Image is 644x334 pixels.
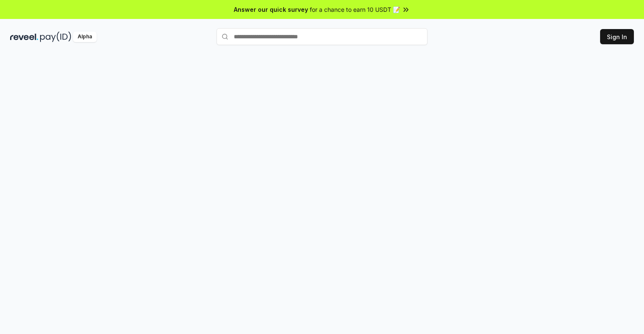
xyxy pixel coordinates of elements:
[310,5,400,14] span: for a chance to earn 10 USDT 📝
[10,32,38,42] img: reveel_dark
[234,5,308,14] span: Answer our quick survey
[73,32,97,42] div: Alpha
[40,32,71,42] img: pay_id
[600,29,634,44] button: Sign In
